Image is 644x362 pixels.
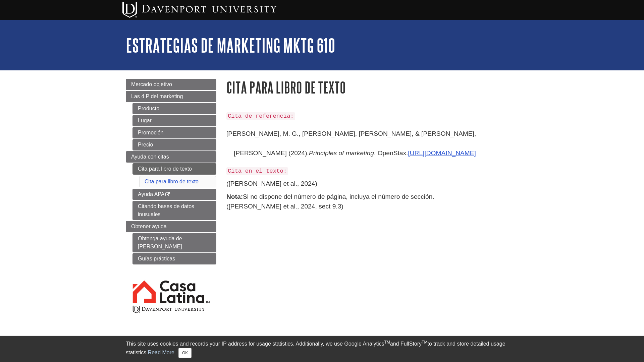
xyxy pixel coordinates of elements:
[226,79,518,96] h1: Cita para libro de texto
[126,79,216,326] div: Guide Page Menu
[132,253,216,264] a: Guías prácticas
[126,151,216,163] a: Ayuda con citas
[126,91,216,102] a: Las 4 P del marketing
[131,154,169,160] span: Ayuda con citas
[132,103,216,114] a: Producto
[408,149,476,157] a: [URL][DOMAIN_NAME]
[226,192,518,212] p: Si no dispone del número de página, incluya el número de sección. ([PERSON_NAME] et al., 2024, se...
[384,340,390,345] sup: TM
[131,81,172,87] span: Mercado objetivo
[226,112,295,120] code: Cita de referencia:
[226,124,518,163] p: [PERSON_NAME], M. G., [PERSON_NAME], [PERSON_NAME], & [PERSON_NAME], [PERSON_NAME] (2024). . Open...
[178,348,192,358] button: Close
[126,35,335,56] a: Estrategias de marketing MKTG 610
[132,201,216,220] a: Citando bases de datos inusuales
[132,163,216,175] a: Cita para libro de texto
[145,179,199,184] a: Cita para libro de texto
[226,167,288,175] code: Cita en el texto:
[126,221,216,232] a: Obtener ayuda
[126,79,216,90] a: Mercado objetivo
[126,340,518,358] div: This site uses cookies and records your IP address for usage statistics. Additionally, we use Goo...
[226,179,518,189] p: ([PERSON_NAME] et al., 2024)
[164,192,170,197] i: This link opens in a new window
[226,193,243,200] strong: Nota:
[132,233,216,252] a: Obtenga ayuda de [PERSON_NAME]
[422,340,427,345] sup: TM
[132,127,216,138] a: Promoción
[132,139,216,150] a: Precio
[132,115,216,126] a: Lugar
[309,149,374,157] i: Principles of marketing
[132,189,216,200] a: Ayuda APA
[122,2,276,18] img: Davenport University
[131,224,167,229] span: Obtener ayuda
[148,350,174,355] a: Read More
[131,94,183,99] span: Las 4 P del marketing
